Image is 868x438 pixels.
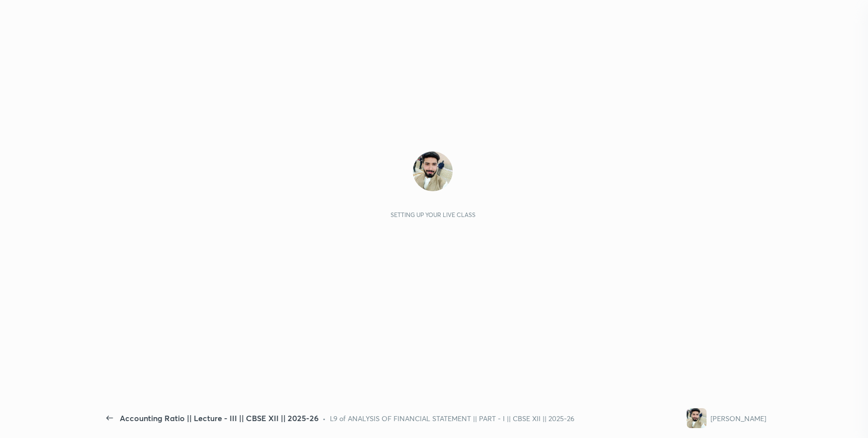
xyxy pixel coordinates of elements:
div: Setting up your live class [391,211,475,219]
div: Accounting Ratio || Lecture - III || CBSE XII || 2025-26 [120,412,318,424]
div: • [322,413,326,424]
img: fc0a0bd67a3b477f9557aca4a29aa0ad.19086291_AOh14GgchNdmiCeYbMdxktaSN3Z4iXMjfHK5yk43KqG_6w%3Ds96-c [687,408,707,428]
div: [PERSON_NAME] [710,413,766,424]
div: L9 of ANALYSIS OF FINANCIAL STATEMENT || PART - I || CBSE XII || 2025-26 [330,413,574,424]
img: fc0a0bd67a3b477f9557aca4a29aa0ad.19086291_AOh14GgchNdmiCeYbMdxktaSN3Z4iXMjfHK5yk43KqG_6w%3Ds96-c [413,151,453,191]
